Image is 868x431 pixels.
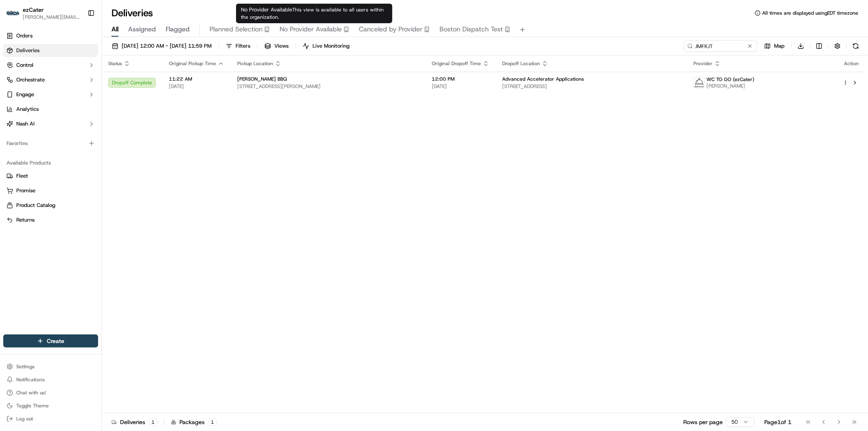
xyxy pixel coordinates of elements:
span: Dropoff Location [502,60,540,67]
span: Flagged [166,24,190,34]
h1: Deliveries [112,7,153,20]
span: [PERSON_NAME] [706,83,754,89]
a: Analytics [3,103,98,116]
p: Welcome 👋 [8,33,148,46]
span: Advanced Accelerator Applications [502,76,584,82]
input: Type to search [684,40,757,52]
button: Orchestrate [3,73,98,86]
span: Promise [16,187,35,194]
span: API Documentation [77,118,131,126]
span: Product Catalog [16,202,55,209]
button: Log out [3,413,98,424]
a: Promise [7,187,95,194]
span: 12:00 PM [432,76,489,82]
span: Settings [16,363,35,370]
span: Planned Selection [210,24,262,34]
span: Live Monitoring [313,42,350,50]
a: Fleet [7,172,95,180]
a: Deliveries [3,44,98,57]
span: Deliveries [16,47,39,54]
span: Pylon [81,138,98,144]
button: Refresh [850,40,861,52]
span: Orders [16,32,33,40]
span: [DATE] [432,83,489,90]
span: Engage [16,91,34,98]
button: Fleet [3,169,98,183]
div: 📗 [8,119,15,125]
span: Nash AI [16,120,35,128]
span: Fleet [16,172,28,180]
input: Got a question? Start typing here... [21,53,146,61]
span: Control [16,62,33,69]
span: Orchestrate [16,76,45,84]
button: [DATE] 12:00 AM - [DATE] 11:59 PM [108,40,215,52]
button: Start new chat [138,80,148,90]
button: Create [3,334,98,347]
span: Map [774,42,785,50]
div: 💻 [69,119,75,125]
img: Nash [8,8,24,24]
span: Original Pickup Time [169,60,216,67]
span: Status [108,60,122,67]
a: 💻API Documentation [66,115,134,130]
p: Rows per page [683,418,723,426]
img: ezCater [7,11,20,16]
button: Chat with us! [3,387,98,398]
span: Boston Dispatch Test [439,24,503,34]
a: Orders [3,29,98,42]
span: All times are displayed using EDT timezone [762,10,858,16]
button: Product Catalog [3,199,98,212]
a: 📗Knowledge Base [5,115,66,130]
button: Toggle Theme [3,400,98,411]
div: Start new chat [28,78,133,86]
span: Provider [693,60,713,67]
span: Pickup Location [237,60,273,67]
button: Engage [3,88,98,101]
span: [DATE] [169,83,224,90]
span: This view is available to all users within the organization. [241,7,384,20]
button: Settings [3,361,98,372]
span: Assigned [128,24,156,34]
span: [STREET_ADDRESS] [502,83,680,90]
a: Powered byPylon [57,138,98,144]
span: Filters [236,42,250,50]
a: Product Catalog [7,202,95,209]
div: Deliveries [112,418,157,426]
span: Create [47,337,64,345]
span: WC TO GO (ezCater) [706,76,754,83]
span: [DATE] 12:00 AM - [DATE] 11:59 PM [122,42,212,50]
button: Map [761,40,788,52]
div: 1 [208,418,217,426]
span: No Provider Available [280,24,342,34]
button: Promise [3,184,98,197]
span: Knowledge Base [16,118,62,126]
span: Analytics [16,106,39,113]
img: 1736555255976-a54dd68f-1ca7-489b-9aae-adbdc363a1c4 [8,78,23,92]
a: Returns [7,216,95,224]
span: Log out [16,416,33,422]
div: Available Products [3,156,98,169]
button: Filters [222,40,254,52]
div: Favorites [3,137,98,150]
button: ezCater [23,6,44,14]
div: Packages [171,418,217,426]
span: [PERSON_NAME] BBQ [237,76,287,82]
button: Returns [3,213,98,226]
img: profile_wctogo_shipday.jpg [694,77,704,88]
div: We're available if you need us! [28,86,103,92]
button: Notifications [3,374,98,385]
button: Views [261,40,292,52]
button: [PERSON_NAME][EMAIL_ADDRESS][DOMAIN_NAME] [23,14,81,20]
span: All [112,24,118,34]
span: Chat with us! [16,389,46,396]
button: Live Monitoring [299,40,353,52]
div: 1 [149,418,157,426]
button: Nash AI [3,117,98,130]
span: Canceled by Provider [359,24,422,34]
div: Page 1 of 1 [764,418,791,426]
button: Control [3,59,98,72]
span: Notifications [16,376,45,383]
div: Action [843,60,860,67]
